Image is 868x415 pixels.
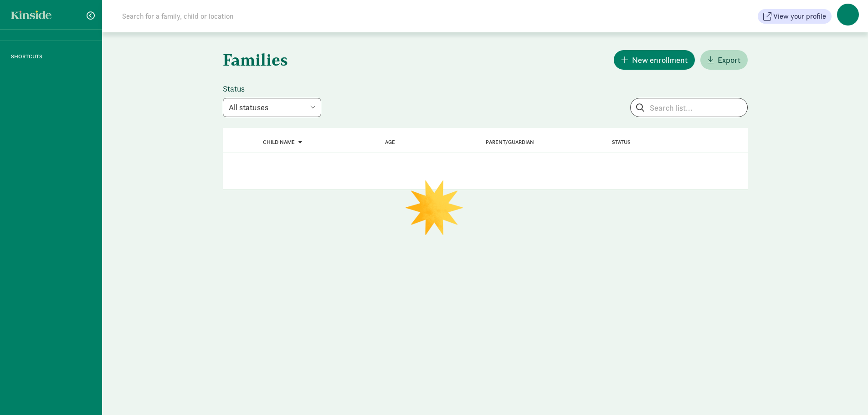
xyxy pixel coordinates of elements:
[773,11,826,22] span: View your profile
[700,50,748,70] button: Export
[612,139,631,145] span: Status
[263,139,302,145] a: Child name
[117,7,372,26] input: Search for a family, child or location
[632,54,688,66] span: New enrollment
[223,43,483,76] h1: Families
[385,139,395,145] a: Age
[486,139,534,145] a: Parent/Guardian
[631,98,747,117] input: Search list...
[614,50,695,70] button: New enrollment
[263,139,295,145] span: Child name
[758,9,832,24] button: View your profile
[223,83,321,94] label: Status
[718,54,740,66] span: Export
